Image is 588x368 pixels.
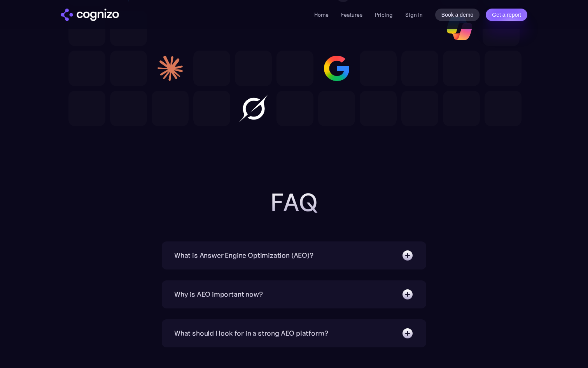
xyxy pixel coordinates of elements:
a: Pricing [375,11,393,18]
a: Get a report [486,9,527,21]
a: Sign in [405,10,423,19]
a: home [61,9,119,21]
h2: FAQ [138,188,450,217]
a: Home [314,11,329,18]
div: What should I look for in a strong AEO platform? [174,328,328,339]
div: Why is AEO important now? [174,289,263,300]
a: Features [341,11,362,18]
a: Book a demo [435,9,480,21]
img: cognizo logo [61,9,119,21]
div: What is Answer Engine Optimization (AEO)? [174,250,313,261]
